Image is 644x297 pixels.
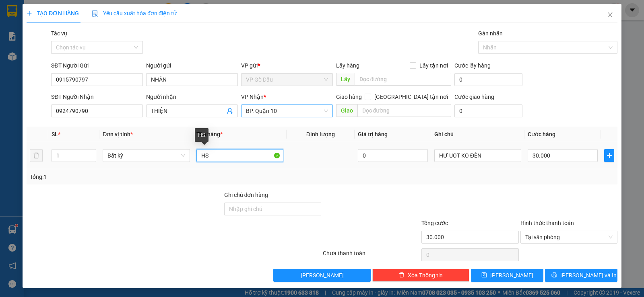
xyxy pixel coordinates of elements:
span: Lấy hàng [336,62,359,69]
label: Tác vụ [51,30,67,37]
strong: ĐỒNG PHƯỚC [64,4,110,11]
span: Xóa Thông tin [408,271,443,280]
input: Ghi chú đơn hàng [224,203,321,215]
button: delete [30,149,43,162]
span: save [481,272,487,279]
span: Giao hàng [336,94,362,100]
label: Cước lấy hàng [454,62,491,69]
input: Cước lấy hàng [454,73,522,86]
span: Bất kỳ [107,150,185,162]
span: SL [52,131,58,137]
span: user-add [227,108,233,114]
th: Ghi chú [431,127,524,142]
span: printer [551,272,557,279]
div: VP gửi [241,61,333,70]
span: ----------------------------------------- [22,43,99,50]
span: 12:03:23 [DATE] [18,58,49,63]
input: VD: Bàn, Ghế [196,149,283,162]
label: Gán nhãn [478,30,503,37]
span: Cước hàng [528,131,555,137]
button: save[PERSON_NAME] [471,269,543,282]
span: close [607,12,613,18]
span: Yêu cầu xuất hóa đơn điện tử [92,10,177,16]
span: BP. Quận 10 [246,105,328,117]
label: Ghi chú đơn hàng [224,192,268,198]
span: 01 Võ Văn Truyện, KP.1, Phường 2 [64,24,111,34]
input: 0 [358,149,428,162]
span: [GEOGRAPHIC_DATA] tận nơi [371,92,451,101]
div: Tổng: 1 [30,172,249,181]
span: VP Nhận [241,94,264,100]
span: VP Gò Dầu [246,74,328,86]
span: In ngày: [2,58,49,63]
button: deleteXóa Thông tin [372,269,469,282]
span: Giao [336,104,357,117]
label: Hình thức thanh toán [520,220,574,226]
span: Tên hàng [196,131,223,137]
span: Hotline: 19001152 [64,36,99,41]
input: Dọc đường [357,104,452,117]
span: plus [605,152,614,159]
span: TẠO ĐƠN HÀNG [27,10,79,16]
span: [PERSON_NAME]: [2,52,85,57]
span: Định lượng [306,131,335,137]
span: [PERSON_NAME] và In [560,271,617,280]
button: [PERSON_NAME] [273,269,370,282]
span: Tổng cước [421,220,448,226]
div: Người nhận [146,92,238,101]
img: logo [3,5,39,40]
span: Giá trị hàng [358,131,388,137]
input: Ghi Chú [434,149,521,162]
div: SĐT Người Nhận [51,92,143,101]
span: delete [399,272,405,279]
div: Người gửi [146,61,238,70]
span: VPGD1309250016 [40,51,85,57]
span: Đơn vị tính [103,131,133,137]
input: Dọc đường [355,73,452,86]
span: Bến xe [GEOGRAPHIC_DATA] [64,13,108,23]
button: printer[PERSON_NAME] và In [545,269,617,282]
img: icon [92,10,98,17]
button: plus [604,149,614,162]
div: HS [195,128,208,142]
span: Lấy tận nơi [416,61,451,70]
div: SĐT Người Gửi [51,61,143,70]
span: Tại văn phòng [525,231,613,243]
span: Lấy [336,73,355,86]
span: [PERSON_NAME] [301,271,344,280]
span: [PERSON_NAME] [490,271,533,280]
input: Cước giao hàng [454,104,522,117]
label: Cước giao hàng [454,94,494,100]
div: Chưa thanh toán [322,249,421,263]
button: Close [599,4,621,27]
span: plus [27,10,32,16]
